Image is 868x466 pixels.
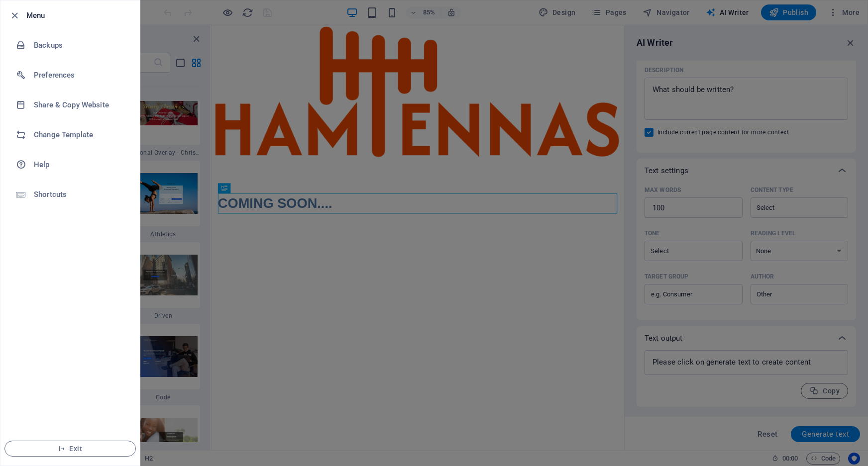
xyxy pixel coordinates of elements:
h6: Preferences [34,69,126,81]
h6: Change Template [34,129,126,141]
h6: Share & Copy Website [34,99,126,111]
a: Help [0,150,140,180]
button: Exit [4,441,136,457]
span: Exit [13,445,127,453]
h6: Help [34,159,126,171]
h6: Backups [34,39,126,51]
h6: Shortcuts [34,188,126,200]
h6: Menu [26,9,132,21]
